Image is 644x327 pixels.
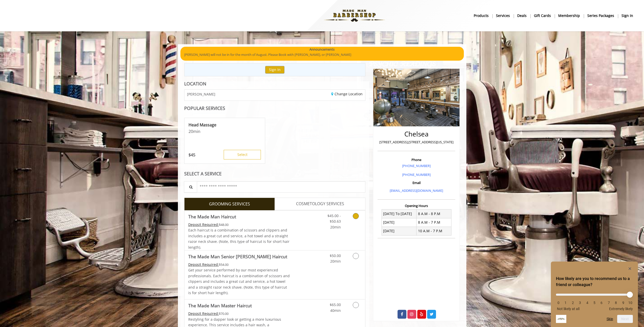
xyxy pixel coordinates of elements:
[330,253,341,258] span: $50.00
[379,181,454,184] h3: Email
[621,301,626,305] li: 9
[184,181,197,193] button: Service Search
[327,213,341,224] span: $45.00 - $50.63
[330,225,341,229] span: 20min
[613,301,618,305] li: 8
[563,301,568,305] li: 1
[224,150,261,159] button: Select
[417,218,451,227] td: 8 A.M - 7 P.M
[618,12,637,19] a: sign insign in
[378,204,455,207] h3: Opening Hours
[296,201,344,207] span: COSMETOLOGY SERVICES
[379,158,454,161] h3: Phone
[587,13,614,18] b: Series packages
[621,13,633,18] b: sign in
[209,201,250,207] span: GROOMING SERVICES
[188,311,290,316] div: $70.00
[558,13,580,18] b: Membership
[379,130,454,138] h2: Chelsea
[382,227,417,235] td: [DATE]
[585,301,590,305] li: 4
[555,12,584,19] a: MembershipMembership
[188,302,252,309] b: The Made Man Master Haircut
[402,172,431,177] a: [PHONE_NUMBER]
[330,308,341,313] span: 40min
[402,164,431,168] a: [PHONE_NUMBER]
[556,290,633,311] div: How likely are you to recommend us to a friend or colleague? Select an option from 0 to 10, with ...
[265,66,284,73] button: Sign In
[189,129,261,134] p: 20
[382,218,417,227] td: [DATE]
[628,301,633,305] li: 10
[584,12,618,19] a: Series packagesSeries packages
[556,276,633,288] h2: How likely are you to recommend us to a friend or colleague? Select an option from 0 to 10, with ...
[556,301,561,305] li: 0
[530,12,555,19] a: Gift cardsgift cards
[188,267,290,296] p: Get your service performed by our most experienced professionals. Each haircut is a combination o...
[517,13,527,18] b: Deals
[617,315,633,323] button: Next question
[184,52,460,57] p: [PERSON_NAME] will not be in for the month of August. Please Book with [PERSON_NAME], or [PERSON_...
[606,301,611,305] li: 7
[189,152,191,158] span: $
[184,171,366,176] div: SELECT A SERVICE
[184,105,225,111] b: POPULAR SERVICES
[599,301,604,305] li: 6
[330,302,341,307] span: $65.00
[627,266,633,272] button: Hide survey
[188,228,289,249] span: Each haircut is a combination of scissors and clippers and includes a great cut and service, a ho...
[577,301,583,305] li: 3
[188,222,219,227] span: This service needs some Advance to be paid before we block your appointment
[417,227,451,235] td: 10 A.M - 7 P.M
[330,259,341,264] span: 20min
[570,301,575,305] li: 2
[607,317,613,321] button: Skip
[556,266,633,323] div: How likely are you to recommend us to a friend or colleague? Select an option from 0 to 10, with ...
[417,209,451,218] td: 8 A.M - 8 P.M
[188,222,290,227] div: $48.00
[331,91,363,96] a: Change Location
[514,12,530,19] a: DealsDeals
[188,213,236,220] b: The Made Man Haircut
[492,12,514,19] a: ServicesServices
[496,13,510,18] b: Services
[382,209,417,218] td: [DATE] To [DATE]
[534,13,551,18] b: gift cards
[557,307,579,311] span: Not likely at all
[189,152,195,158] p: 45
[592,301,597,305] li: 5
[188,262,290,267] div: $54.00
[379,139,454,145] p: [STREET_ADDRESS],[STREET_ADDRESS][US_STATE]
[474,13,489,18] b: products
[309,47,335,52] b: Announcements
[390,188,443,193] a: [EMAIL_ADDRESS][DOMAIN_NAME]
[470,12,492,19] a: Productsproducts
[189,122,261,128] p: Head Massage
[188,311,219,316] span: This service needs some Advance to be paid before we block your appointment
[193,129,200,134] span: min
[187,92,215,96] span: [PERSON_NAME]
[188,253,287,260] b: The Made Man Senior [PERSON_NAME] Haircut
[320,2,389,30] img: Made Man Barbershop logo
[188,262,219,267] span: This service needs some Advance to be paid before we block your appointment
[609,307,633,311] span: Extremely likely
[184,81,206,87] b: LOCATION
